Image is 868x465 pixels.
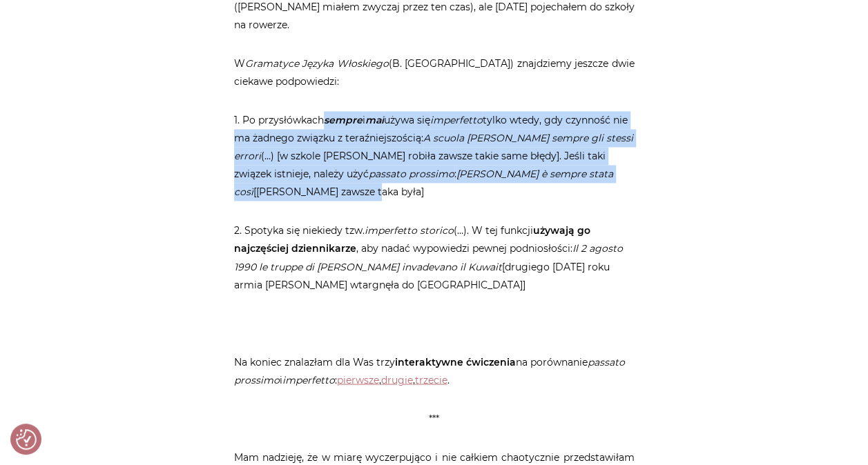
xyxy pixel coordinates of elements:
[415,373,447,386] a: trzecie
[365,224,454,237] em: imperfetto storico
[245,57,389,70] em: Gramatyce Języka Włoskiego
[234,111,635,201] p: 1. Po przysłówkach i używa się tylko wtedy, gdy czynność nie ma żadnego związku z teraźniejszości...
[337,373,379,386] a: pierwsze
[234,132,633,162] em: A scuola [PERSON_NAME] sempre gli stessi errori
[234,242,623,273] em: Il 2 agosto 1990 le truppe di [PERSON_NAME] invadevano il Kuwait
[324,114,363,126] strong: sempre
[234,221,635,293] p: 2. Spotyka się niekiedy tzw. (…). W tej funkcji , aby nadać wypowiedzi pewnej podniosłości: [drug...
[365,114,384,126] strong: mai
[395,355,516,368] strong: interaktywne ćwiczenia
[282,373,335,386] em: imperfetto
[369,168,454,180] em: passato prossimo
[234,353,635,388] p: Na koniec znalazłam dla Was trzy na porównanie i : , , .
[234,355,625,386] em: passato prossimo
[430,114,483,126] em: imperfetto
[16,429,37,450] button: Preferencje co do zgód
[381,373,413,386] a: drugie
[234,168,613,198] em: [PERSON_NAME] è sempre stata così
[234,55,635,90] p: W (B. [GEOGRAPHIC_DATA]) znajdziemy jeszcze dwie ciekawe podpowiedzi:
[16,429,37,450] img: Revisit consent button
